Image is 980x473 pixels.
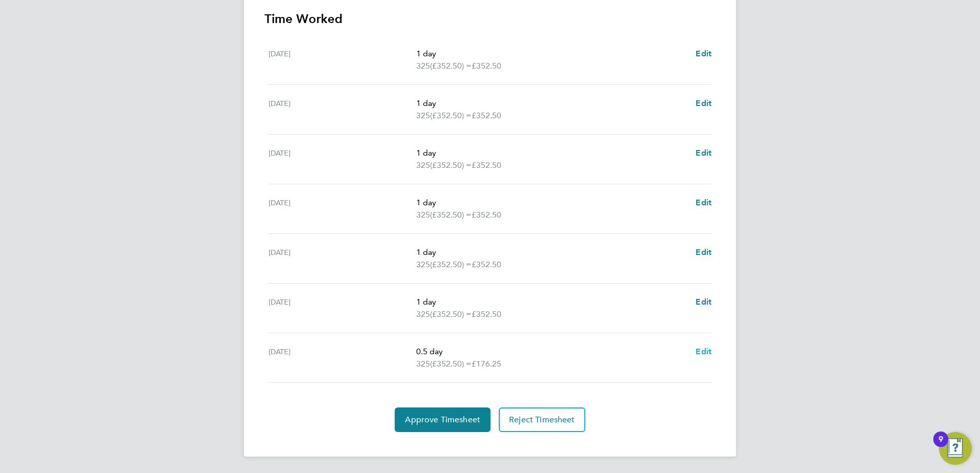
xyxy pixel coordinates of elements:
[696,97,711,110] a: Edit
[696,98,711,108] span: Edit
[264,11,716,27] h3: Time Worked
[696,49,711,58] span: Edit
[416,259,430,271] span: 325
[416,60,430,72] span: 325
[696,147,711,159] a: Edit
[416,159,430,171] span: 325
[269,346,416,370] div: [DATE]
[269,97,416,122] div: [DATE]
[430,260,472,269] span: (£352.50) =
[430,309,472,319] span: (£352.50) =
[405,415,480,425] span: Approve Timesheet
[416,346,687,358] p: 0.5 day
[472,61,501,71] span: £352.50
[696,297,711,307] span: Edit
[416,296,687,308] p: 1 day
[430,111,472,120] span: (£352.50) =
[416,246,687,259] p: 1 day
[416,147,687,159] p: 1 day
[472,160,501,170] span: £352.50
[430,61,472,71] span: (£352.50) =
[696,198,711,207] span: Edit
[430,210,472,220] span: (£352.50) =
[416,97,687,110] p: 1 day
[696,296,711,308] a: Edit
[416,308,430,320] span: 325
[472,359,501,369] span: £176.25
[696,347,711,356] span: Edit
[509,415,575,425] span: Reject Timesheet
[269,296,416,320] div: [DATE]
[472,210,501,220] span: £352.50
[416,110,430,122] span: 325
[416,209,430,221] span: 325
[939,432,972,465] button: Open Resource Center, 9 new notifications
[696,48,711,60] a: Edit
[499,407,585,432] button: Reject Timesheet
[696,247,711,257] span: Edit
[416,48,687,60] p: 1 day
[269,246,416,271] div: [DATE]
[395,407,491,432] button: Approve Timesheet
[430,359,472,369] span: (£352.50) =
[430,160,472,170] span: (£352.50) =
[269,197,416,221] div: [DATE]
[416,197,687,209] p: 1 day
[472,260,501,269] span: £352.50
[696,246,711,259] a: Edit
[472,309,501,319] span: £352.50
[696,197,711,209] a: Edit
[938,439,943,453] div: 9
[696,346,711,358] a: Edit
[416,358,430,370] span: 325
[696,148,711,158] span: Edit
[472,111,501,120] span: £352.50
[269,48,416,72] div: [DATE]
[269,147,416,171] div: [DATE]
